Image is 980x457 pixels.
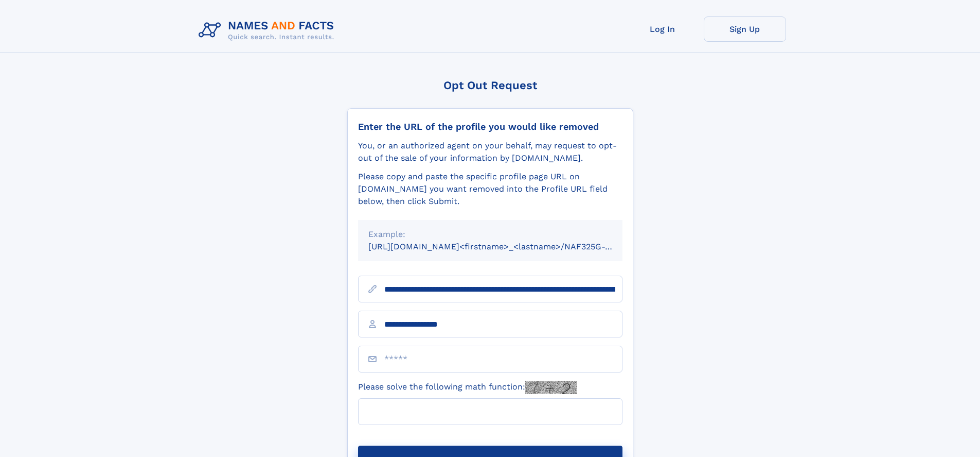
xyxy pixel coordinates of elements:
small: [URL][DOMAIN_NAME]<firstname>_<lastname>/NAF325G-xxxxxxxx [368,242,642,251]
div: Example: [368,228,612,241]
a: Sign Up [704,16,786,42]
div: Please copy and paste the specific profile page URL on [DOMAIN_NAME] you want removed into the Pr... [358,171,622,208]
div: You, or an authorized agent on your behalf, may request to opt-out of the sale of your informatio... [358,140,622,164]
label: Please solve the following math function: [358,381,577,394]
div: Enter the URL of the profile you would like removed [358,121,622,132]
a: Log In [621,16,704,42]
img: Logo Names and Facts [194,16,343,44]
div: Opt Out Request [347,79,633,92]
